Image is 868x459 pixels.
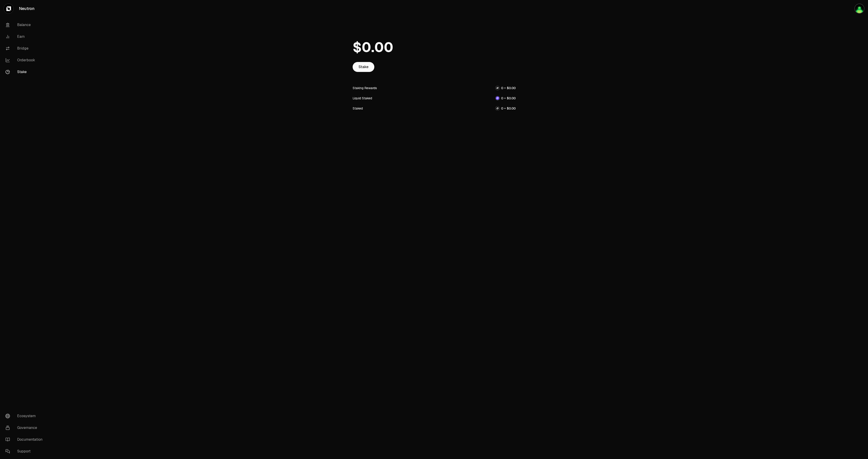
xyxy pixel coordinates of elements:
[496,107,499,110] img: NTRN Logo
[2,31,49,43] a: Earn
[353,96,372,100] div: Liquid Staked
[2,43,49,54] a: Bridge
[2,66,49,78] a: Stake
[353,86,377,90] div: Staking Rewards
[2,445,49,457] a: Support
[854,4,864,14] img: Staking
[496,86,499,90] img: NTRN Logo
[2,422,49,434] a: Governance
[2,54,49,66] a: Orderbook
[2,434,49,445] a: Documentation
[2,410,49,422] a: Ecosystem
[496,96,499,100] img: dNTRN Logo
[2,19,49,31] a: Balance
[353,106,363,111] div: Staked
[353,62,374,72] a: Stake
